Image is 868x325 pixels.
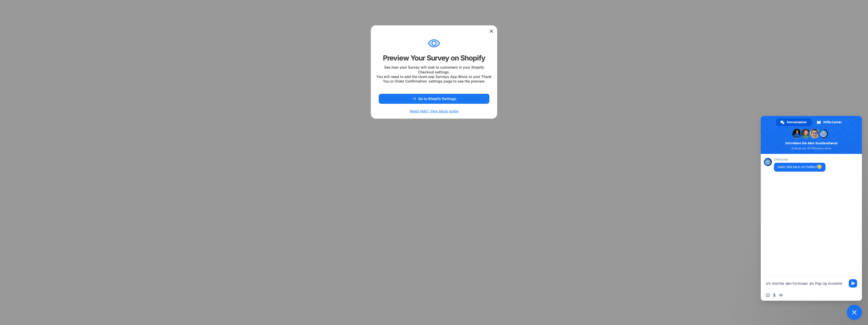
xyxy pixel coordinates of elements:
[777,165,822,169] span: Hallo! Wie kann ich helfen?
[823,118,842,126] span: Hilfe-Center
[383,53,485,63] div: Preview Your Survey on Shopify
[379,94,489,104] button: Go to Shopify Settings
[776,118,812,126] div: Konversation
[418,97,456,100] span: Go to Shopify Settings
[766,293,770,297] span: Einen Emoji einfügen
[787,118,807,126] span: Konversation
[772,293,776,297] span: Datei senden
[410,109,459,113] h6: Need help? View setup guide
[774,158,826,161] span: UserLoop
[376,65,492,84] div: See how your Survey will look to customers in your Shopify Checkout settings. You will need to ad...
[766,281,846,286] textarea: Verfassen Sie Ihre Nachricht…
[812,118,847,126] div: Hilfe-Center
[779,293,783,297] span: Audionachricht aufzeichnen
[849,279,857,288] span: Senden Sie
[847,305,862,320] div: Chat schließen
